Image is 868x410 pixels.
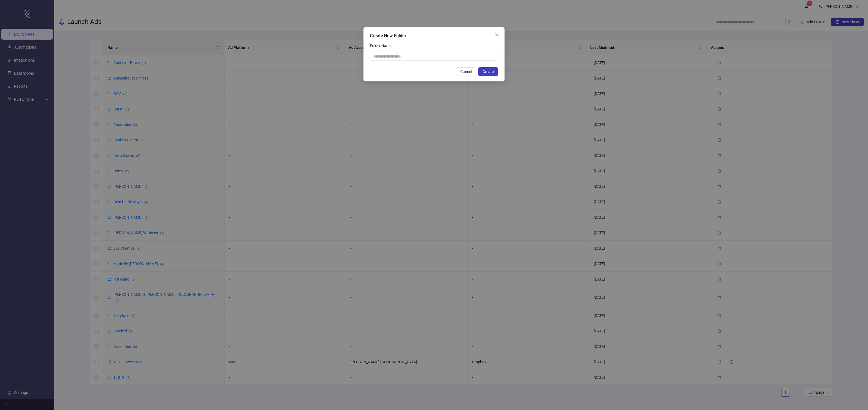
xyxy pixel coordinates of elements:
span: Cancel [460,69,472,74]
div: Create New Folder [370,33,498,39]
label: Folder Name [370,41,395,50]
button: Close [493,30,501,39]
input: Name Folder Name [370,52,498,61]
button: Cancel [456,67,476,76]
span: close [495,33,499,37]
span: Create [483,69,494,74]
button: Create [478,67,498,76]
